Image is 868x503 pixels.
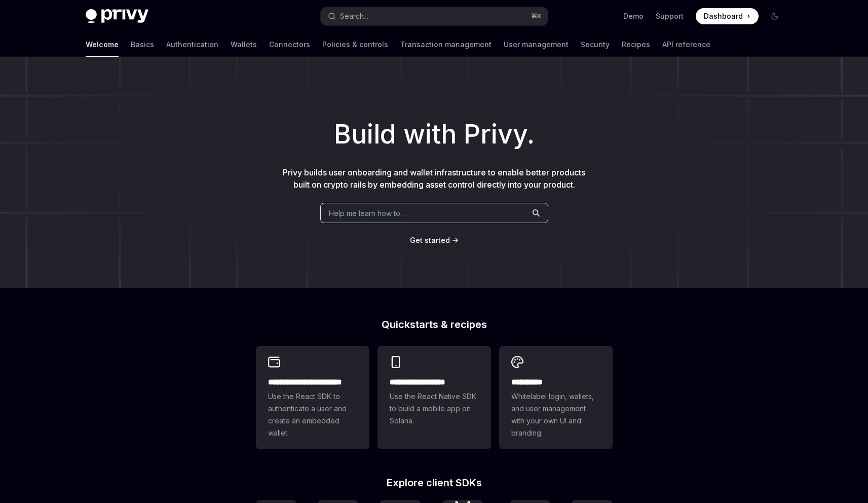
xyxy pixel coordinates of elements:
[340,10,368,22] div: Search...
[623,11,644,21] a: Demo
[268,390,357,439] span: Use the React SDK to authenticate a user and create an embedded wallet.
[86,32,119,57] a: Welcome
[131,32,154,57] a: Basics
[329,208,406,219] span: Help me learn how to…
[231,32,257,57] a: Wallets
[269,32,310,57] a: Connectors
[504,32,569,57] a: User management
[622,32,650,57] a: Recipes
[400,32,492,57] a: Transaction management
[166,32,218,57] a: Authentication
[410,235,450,245] a: Get started
[390,390,479,427] span: Use the React Native SDK to build a mobile app on Solana.
[767,8,783,24] button: Toggle dark mode
[283,167,585,190] span: Privy builds user onboarding and wallet infrastructure to enable better products built on crypto ...
[256,478,613,488] h2: Explore client SDKs
[16,115,852,154] h1: Build with Privy.
[656,11,684,21] a: Support
[256,319,613,330] h2: Quickstarts & recipes
[321,7,548,25] button: Open search
[531,12,542,20] span: ⌘ K
[511,390,600,439] span: Whitelabel login, wallets, and user management with your own UI and branding.
[662,32,710,57] a: API reference
[86,9,148,23] img: dark logo
[378,346,491,449] a: **** **** **** ***Use the React Native SDK to build a mobile app on Solana.
[696,8,759,24] a: Dashboard
[581,32,610,57] a: Security
[410,236,450,244] span: Get started
[499,346,613,449] a: **** *****Whitelabel login, wallets, and user management with your own UI and branding.
[322,32,388,57] a: Policies & controls
[704,11,743,21] span: Dashboard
